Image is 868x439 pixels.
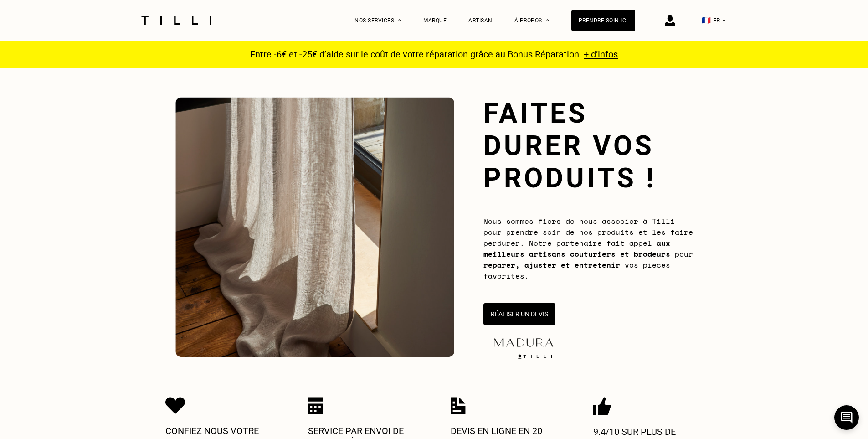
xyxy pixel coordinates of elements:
a: Marque [423,17,447,24]
h1: Faites durer vos produits ! [483,97,693,194]
img: Menu déroulant [398,19,401,21]
img: Icon [451,397,466,414]
img: logo Tilli [514,354,555,359]
img: Icon [165,397,185,414]
img: icône connexion [665,15,675,26]
a: Artisan [468,17,493,24]
a: Prendre soin ici [571,10,635,31]
b: aux meilleurs artisans couturiers et brodeurs [483,238,670,259]
img: Logo du service de couturière Tilli [138,16,215,25]
span: Nous sommes fiers de nous associer à Tilli pour prendre soin de nos produits et les faire perdure... [483,216,693,281]
b: réparer, ajuster et entretenir [483,259,620,270]
img: maduraLogo-5877f563076e9857a9763643b83271db.png [492,336,555,349]
img: Icon [308,397,323,414]
img: Menu déroulant à propos [546,19,550,21]
a: + d’infos [584,49,618,60]
p: Entre -6€ et -25€ d’aide sur le coût de votre réparation grâce au Bonus Réparation. [245,49,623,60]
button: Réaliser un devis [483,303,555,325]
img: Icon [593,397,611,415]
img: menu déroulant [722,19,726,21]
span: 🇫🇷 [702,16,711,25]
